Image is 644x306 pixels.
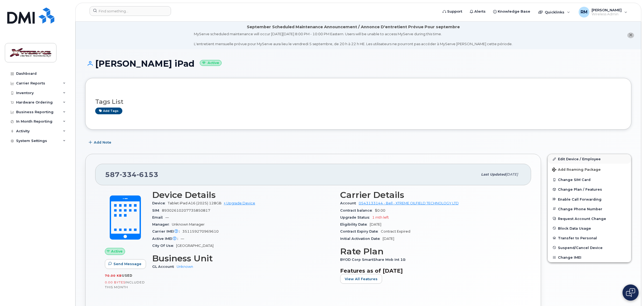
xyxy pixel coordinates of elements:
a: Unknown [177,265,193,269]
span: BYOD Corp SmartShare Mob Int 10 [340,258,408,262]
span: View All Features [345,276,378,282]
h1: [PERSON_NAME] iPad [85,59,631,68]
span: [DATE] [383,237,394,241]
span: Active [111,249,123,254]
button: Transfer to Personal [548,233,631,243]
span: Device [152,201,168,205]
span: 351159270969610 [182,229,219,233]
span: 587 [105,170,158,179]
h3: Features as of [DATE] [340,268,522,274]
span: Contract Expired [381,229,410,233]
h3: Business Unit [152,254,334,263]
span: City Of Use [152,244,176,248]
button: Change SIM Card [548,175,631,184]
span: Tablet iPad A16 (2025) 128GB [168,201,222,205]
span: 89302610207735850817 [162,208,210,212]
span: 6153 [137,170,158,179]
span: Send Message [113,261,141,266]
span: Change Plan / Features [558,187,602,191]
h3: Rate Plan [340,247,522,256]
span: — [181,237,184,241]
span: Active IMEI [152,237,181,241]
span: Enable Call Forwarding [558,197,602,201]
span: Upgrade Status [340,215,372,219]
button: View All Features [340,274,382,284]
button: Suspend/Cancel Device [548,243,631,252]
div: MyServe scheduled maintenance will occur [DATE][DATE] 8:00 PM - 10:00 PM Eastern. Users will be u... [194,31,513,47]
span: Contract Expiry Date [340,229,381,233]
button: close notification [627,33,634,38]
button: Request Account Change [548,214,631,223]
span: Unknown Manager [172,222,205,226]
button: Change Plan / Features [548,184,631,194]
img: Open chat [626,288,635,297]
span: 334 [120,170,137,179]
span: $0.00 [375,208,385,212]
button: Change IMEI [548,252,631,262]
span: 0.00 Bytes [105,280,125,284]
span: GL Account [152,265,177,269]
h3: Device Details [152,190,334,200]
span: Eligibility Date [340,222,370,226]
h3: Carrier Details [340,190,522,200]
a: Add tags [95,108,122,114]
span: 1 mth left [372,215,389,219]
span: [DATE] [370,222,381,226]
a: 0543133144 - Bell - XTREME OILFIELD TECHNOLOGY LTD [359,201,459,205]
span: — [165,215,169,219]
a: Edit Device / Employee [548,154,631,164]
span: Manager [152,222,172,226]
span: [GEOGRAPHIC_DATA] [176,244,214,248]
span: 70.00 KB [105,274,122,277]
button: Change Phone Number [548,204,631,214]
small: Active [200,60,222,66]
button: Add Roaming Package [548,164,631,175]
a: + Upgrade Device [224,201,255,205]
span: [DATE] [506,172,518,176]
button: Send Message [105,259,146,269]
button: Add Note [85,138,116,147]
span: SIM [152,208,162,212]
span: Carrier IMEI [152,229,182,233]
div: September Scheduled Maintenance Announcement / Annonce D'entretient Prévue Pour septembre [247,24,460,30]
span: Contract balance [340,208,375,212]
button: Enable Call Forwarding [548,194,631,204]
span: Add Roaming Package [552,168,601,173]
span: Last updated [481,172,506,176]
span: Add Note [94,140,111,145]
span: used [122,273,133,277]
h3: Tags List [95,98,621,105]
span: Account [340,201,359,205]
span: Initial Activation Date [340,237,383,241]
span: Suspend/Cancel Device [558,245,603,250]
span: Email [152,215,165,219]
button: Block Data Usage [548,223,631,233]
